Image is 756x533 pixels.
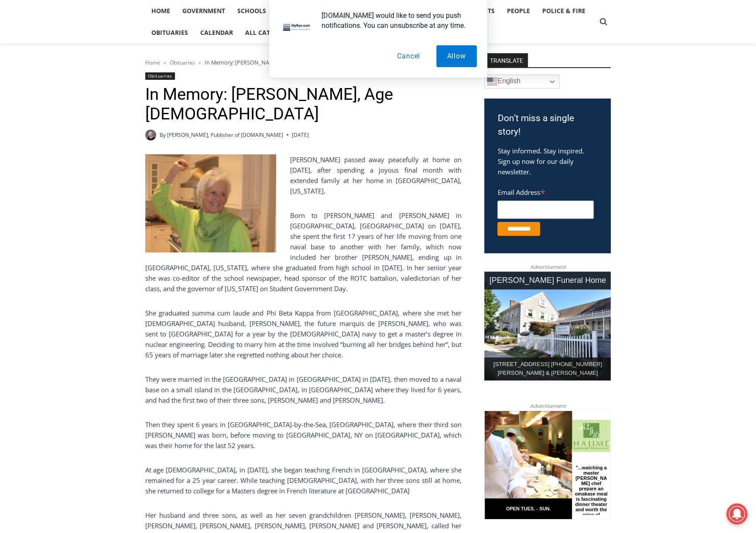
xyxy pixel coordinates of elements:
[145,154,462,196] p: [PERSON_NAME] passed away peacefully at home on [DATE], after spending a joyous final month with ...
[386,45,431,67] button: Cancel
[145,465,462,496] p: At age [DEMOGRAPHIC_DATA], in [DATE], she began teaching French in [GEOGRAPHIC_DATA], where she r...
[487,76,497,87] img: en
[280,10,315,45] img: notification icon
[484,75,560,88] a: English
[145,85,462,124] h1: In Memory: [PERSON_NAME], Age [DEMOGRAPHIC_DATA]
[167,131,283,139] a: [PERSON_NAME], Publisher of [DOMAIN_NAME]
[145,374,462,405] p: They were married in the [GEOGRAPHIC_DATA] in [GEOGRAPHIC_DATA] in [DATE], then moved to a naval ...
[497,183,594,199] label: Email Address
[497,146,598,177] p: Stay informed. Stay inspired. Sign up now for our daily newsletter.
[292,131,309,139] time: [DATE]
[145,210,462,294] p: Born to [PERSON_NAME] and [PERSON_NAME] in [GEOGRAPHIC_DATA], [GEOGRAPHIC_DATA] on [DATE], she sp...
[315,10,477,31] div: [DOMAIN_NAME] would like to send you push notifications. You can unsubscribe at any time.
[89,54,124,104] div: "...watching a master [PERSON_NAME] chef prepare an omakase meal is fascinating dinner theater an...
[145,154,276,252] img: Obituary - Barbara defrondeville
[436,45,477,67] button: Allow
[497,112,598,139] h3: Don't miss a single story!
[145,419,462,451] p: Then they spent 6 years in [GEOGRAPHIC_DATA]-by-the-Sea, [GEOGRAPHIC_DATA], where their third son...
[521,402,574,410] span: Advertisement
[484,272,611,289] div: [PERSON_NAME] Funeral Home
[220,0,412,85] div: "At the 10am stand-up meeting, each intern gets a chance to take [PERSON_NAME] and the other inte...
[160,131,166,139] span: By
[0,88,88,109] a: Open Tues. - Sun. [PHONE_NUMBER]
[145,308,462,360] p: She graduated summa cum laude and Phi Beta Kappa from [GEOGRAPHIC_DATA], where she met her [DEMOG...
[228,87,404,106] span: Intern @ [DOMAIN_NAME]
[484,357,611,381] div: [STREET_ADDRESS] [PHONE_NUMBER] [PERSON_NAME] & [PERSON_NAME]
[210,85,423,109] a: Intern @ [DOMAIN_NAME]
[3,90,86,123] span: Open Tues. - Sun. [PHONE_NUMBER]
[521,263,574,271] span: Advertisement
[145,129,156,140] a: Author image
